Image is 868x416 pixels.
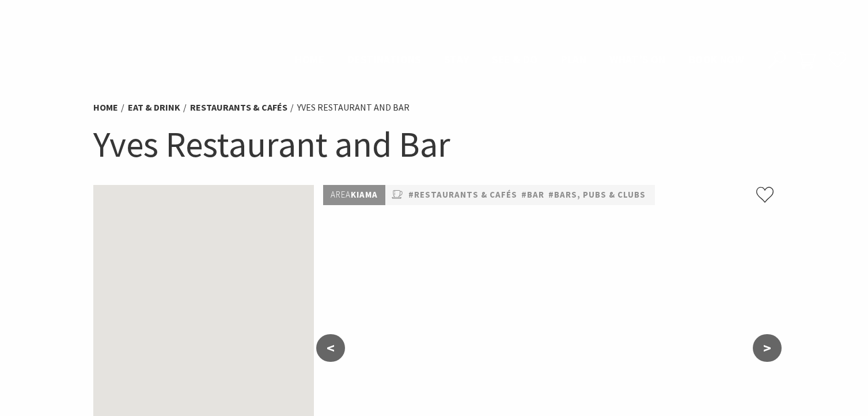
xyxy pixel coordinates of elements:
span: See & Do [492,52,537,66]
a: #bar [521,188,544,202]
span: What’s On [609,52,666,66]
span: Area [331,189,351,200]
button: > [753,334,782,362]
nav: Main Menu [283,51,755,70]
p: Kiama [323,185,385,205]
button: < [316,334,345,362]
a: #Bars, Pubs & Clubs [548,188,646,202]
span: Home [295,52,324,66]
span: Destinations [347,52,421,66]
h1: Yves Restaurant and Bar [93,121,775,168]
a: #Restaurants & Cafés [408,188,517,202]
span: Book now [689,52,744,66]
span: Stay [444,52,469,66]
span: Plan [561,52,587,66]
